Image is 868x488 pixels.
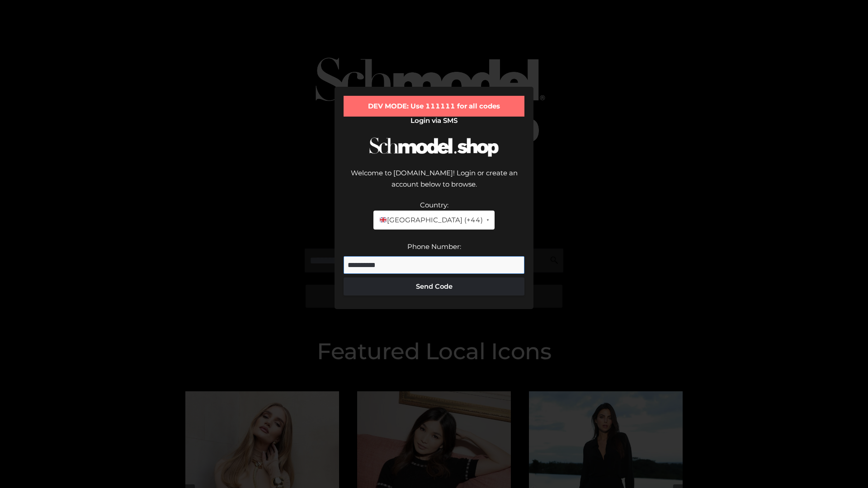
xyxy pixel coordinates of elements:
[344,277,524,296] button: Send Code
[420,201,448,209] label: Country:
[366,129,502,165] img: Schmodel Logo
[344,117,524,125] h2: Login via SMS
[344,167,524,199] div: Welcome to [DOMAIN_NAME]! Login or create an account below to browse.
[407,242,461,251] label: Phone Number:
[380,216,387,223] img: 🇬🇧
[379,214,482,226] span: [GEOGRAPHIC_DATA] (+44)
[344,96,524,117] div: DEV MODE: Use 111111 for all codes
